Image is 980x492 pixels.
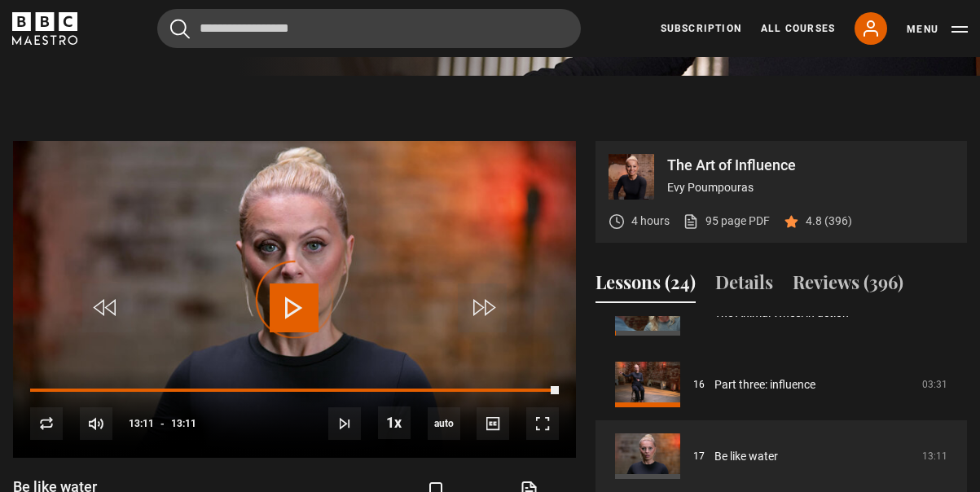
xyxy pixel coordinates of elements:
[806,213,852,230] p: 4.8 (396)
[714,376,815,393] a: Part three: influence
[328,407,361,440] button: Next Lesson
[30,407,63,440] button: Replay
[714,305,849,322] a: The Animal Wheel in action
[170,19,190,39] button: Submit the search query
[160,418,165,429] span: -
[12,12,77,45] svg: BBC Maestro
[13,141,576,458] video-js: Video Player
[715,269,773,303] button: Details
[129,409,154,438] span: 13:11
[793,269,903,303] button: Reviews (396)
[907,21,968,37] button: Toggle navigation
[30,389,559,392] div: Progress Bar
[477,407,509,440] button: Captions
[714,448,778,465] a: Be like water
[667,179,954,196] p: Evy Poumpouras
[595,269,696,303] button: Lessons (24)
[667,158,954,173] p: The Art of Influence
[428,407,460,440] span: auto
[761,21,835,36] a: All Courses
[171,409,196,438] span: 13:11
[683,213,770,230] a: 95 page PDF
[378,406,411,439] button: Playback Rate
[661,21,741,36] a: Subscription
[631,213,670,230] p: 4 hours
[80,407,112,440] button: Mute
[157,9,581,48] input: Search
[428,407,460,440] div: Current quality: 360p
[526,407,559,440] button: Fullscreen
